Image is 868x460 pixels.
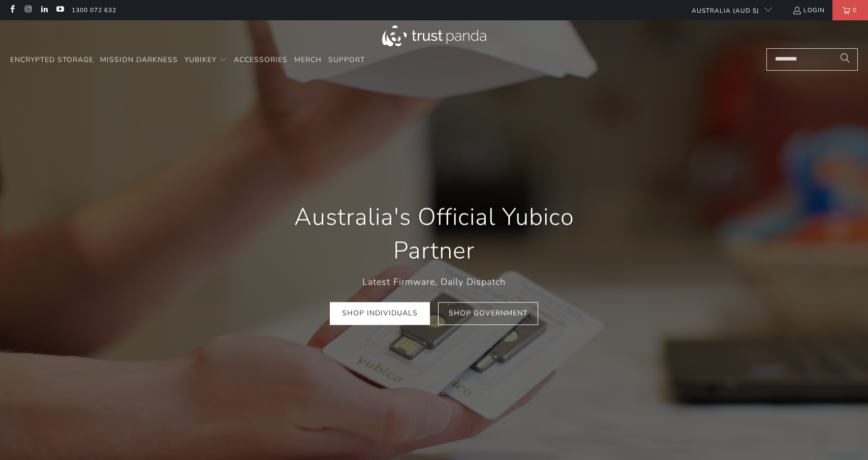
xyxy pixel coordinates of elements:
[294,55,322,65] span: Merch
[766,48,858,71] input: Search...
[55,6,64,14] a: Trust Panda Australia on YouTube
[266,200,602,267] h1: Australia's Official Yubico Partner
[40,6,48,14] a: Trust Panda Australia on LinkedIn
[382,25,486,46] img: Trust Panda Australia
[266,275,602,290] p: Latest Firmware, Daily Dispatch
[100,55,178,65] span: Mission Darkness
[8,6,16,14] a: Trust Panda Australia on Facebook
[328,48,365,72] a: Support
[100,48,178,72] a: Mission Darkness
[328,55,365,65] span: Support
[234,55,288,65] span: Accessories
[330,302,430,325] a: Shop Individuals
[827,419,860,452] iframe: Button to launch messaging window
[23,6,32,14] a: Trust Panda Australia on Instagram
[10,48,94,72] a: Encrypted Storage
[438,302,538,325] a: Shop Government
[184,48,227,72] summary: YubiKey
[10,48,365,72] nav: Translation missing: en.navigation.header.main_nav
[294,48,322,72] a: Merch
[792,5,825,16] a: Login
[10,55,94,65] span: Encrypted Storage
[234,48,288,72] a: Accessories
[184,55,216,65] span: YubiKey
[72,5,116,16] a: 1300 072 632
[832,48,858,71] button: Search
